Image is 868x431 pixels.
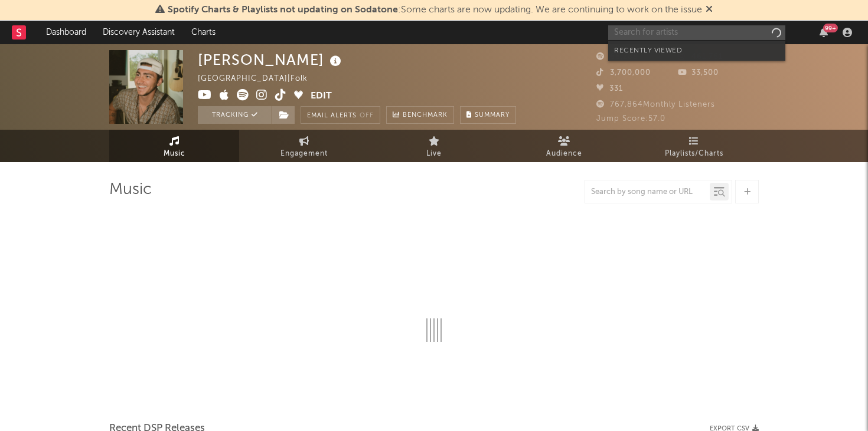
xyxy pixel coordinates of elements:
button: Tracking [198,106,272,124]
span: Benchmark [403,108,448,123]
span: Live [426,147,442,161]
button: Edit [311,89,332,104]
a: Discovery Assistant [94,21,183,44]
span: Music [164,147,185,161]
button: 99+ [820,28,828,37]
button: Summary [460,106,516,124]
a: Dashboard [38,21,94,44]
em: Off [360,113,374,119]
span: Jump Score: 57.0 [596,115,665,123]
span: Spotify Charts & Playlists not updating on Sodatone [168,5,398,15]
a: Music [109,130,239,162]
span: 66,288 [596,53,638,61]
span: 3,700,000 [596,69,651,77]
button: Email AlertsOff [301,106,380,124]
input: Search by song name or URL [585,187,710,197]
span: : Some charts are now updating. We are continuing to work on the issue [168,5,702,15]
div: 99 + [823,24,838,32]
a: Benchmark [386,106,454,124]
span: Engagement [280,147,328,161]
span: 331 [596,85,623,93]
a: Playlists/Charts [629,130,759,162]
span: 767,864 Monthly Listeners [596,101,715,108]
div: Recently Viewed [614,44,779,58]
span: Playlists/Charts [665,147,723,161]
a: Live [369,130,499,162]
input: Search for artists [608,25,785,40]
span: Dismiss [706,5,713,15]
div: [GEOGRAPHIC_DATA] | Folk [198,72,321,86]
a: Audience [499,130,629,162]
div: [PERSON_NAME] [198,50,344,70]
a: Charts [183,21,224,44]
span: 33,500 [678,69,719,77]
a: Engagement [239,130,369,162]
span: Audience [546,147,582,161]
span: Summary [475,112,510,119]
